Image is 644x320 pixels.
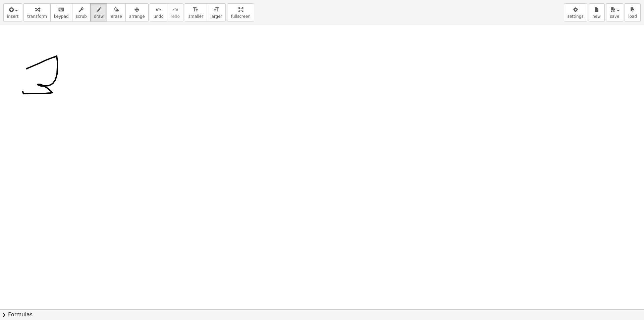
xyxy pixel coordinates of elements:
[171,14,180,19] span: redo
[210,14,222,19] span: larger
[54,14,69,19] span: keypad
[107,3,125,21] button: erase
[7,14,18,19] span: insert
[167,3,183,21] button: redoredo
[172,6,178,14] i: redo
[58,6,64,14] i: keyboard
[111,14,122,19] span: erase
[227,3,254,21] button: fullscreen
[564,3,587,21] button: settings
[207,3,226,21] button: format_sizelarger
[125,3,149,21] button: arrange
[213,6,219,14] i: format_size
[592,14,601,19] span: new
[94,14,104,19] span: draw
[625,3,641,21] button: load
[589,3,605,21] button: new
[23,3,51,21] button: transform
[189,14,203,19] span: smaller
[155,6,162,14] i: undo
[193,6,199,14] i: format_size
[76,14,87,19] span: scrub
[568,14,584,19] span: settings
[610,14,619,19] span: save
[72,3,91,21] button: scrub
[129,14,145,19] span: arrange
[150,3,167,21] button: undoundo
[50,3,72,21] button: keyboardkeypad
[154,14,164,19] span: undo
[27,14,47,19] span: transform
[185,3,207,21] button: format_sizesmaller
[3,3,22,21] button: insert
[628,14,637,19] span: load
[90,3,108,21] button: draw
[231,14,250,19] span: fullscreen
[606,3,623,21] button: save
